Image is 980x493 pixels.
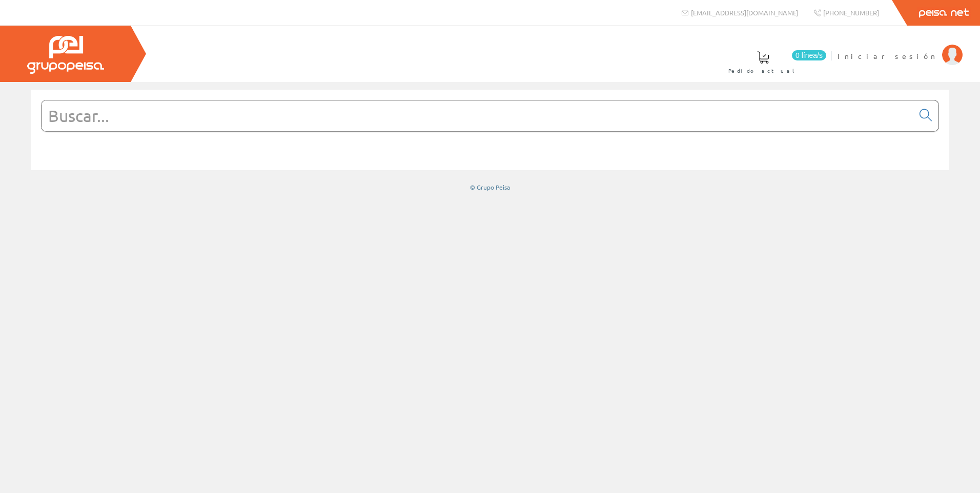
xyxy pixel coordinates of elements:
span: Pedido actual [728,66,798,76]
span: Iniciar sesión [838,51,937,61]
a: Iniciar sesión [838,43,963,52]
span: 0 línea/s [792,50,826,60]
span: [EMAIL_ADDRESS][DOMAIN_NAME] [691,8,798,17]
div: © Grupo Peisa [31,183,949,192]
span: [PHONE_NUMBER] [823,8,879,17]
img: Grupo Peisa [27,36,104,74]
input: Buscar... [42,100,913,131]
